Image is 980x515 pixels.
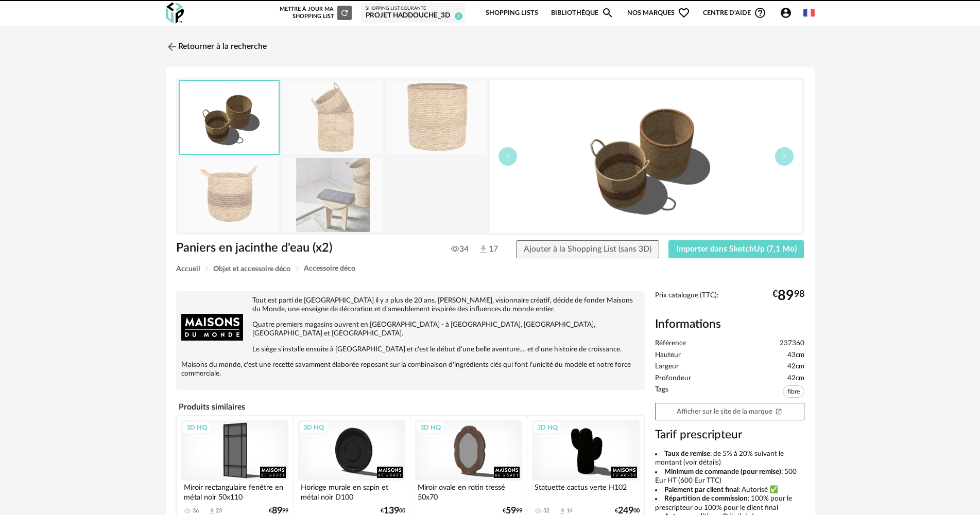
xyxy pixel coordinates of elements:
[176,265,804,273] div: Breadcrumb
[283,81,383,154] img: paniers-en-jacinthe-d-eau-x2-1000-6-11-237360_1.jpg
[181,321,640,338] p: Quatre premiers magasins ouvrent en [GEOGRAPHIC_DATA] - à [GEOGRAPHIC_DATA], [GEOGRAPHIC_DATA], [...
[664,468,781,475] b: Minimum de commande (pour remise)
[208,507,216,515] span: Download icon
[655,486,804,495] li: : Autorisé ✅
[778,292,794,300] span: 89
[486,1,538,25] a: Shopping Lists
[780,339,804,348] span: 237360
[775,407,782,415] span: Open In New icon
[803,7,815,19] img: fr
[181,481,288,501] div: Miroir rectangulaire fenêtre en métal noir 50x110
[455,12,462,20] span: 1
[655,468,804,486] li: : 500 Eur HT (600 Eur TTC)
[182,421,212,434] div: 3D HQ
[783,385,804,398] span: fibre
[601,7,614,19] span: Magnify icon
[181,296,640,314] p: Tout est parti de [GEOGRAPHIC_DATA] il y a plus de 20 ans. [PERSON_NAME], visionnaire créatif, dé...
[668,240,804,259] button: Importer dans SketchUp (7,1 Mo)
[278,6,352,20] div: Mettre à jour ma Shopping List
[532,421,562,434] div: 3D HQ
[655,339,686,348] span: Référence
[213,265,290,273] span: Objet et accessoire déco
[627,1,690,25] span: Nos marques
[451,244,469,254] span: 34
[655,291,804,310] div: Prix catalogue (TTC):
[181,296,243,358] img: brand logo
[384,507,399,514] span: 139
[551,1,614,25] a: BibliothèqueMagnify icon
[166,3,184,24] img: OXP
[478,244,489,255] img: Téléchargements
[176,265,200,273] span: Accueil
[655,362,679,371] span: Largeur
[506,507,516,514] span: 59
[703,7,766,19] span: Centre d'aideHelp Circle Outline icon
[179,158,279,232] img: paniers-en-jacinthe-d-eau-x2-1000-6-11-237360_3.jpg
[664,495,748,502] b: Répartition de commission
[283,158,383,232] img: paniers-en-jacinthe-d-eau-x2-1000-6-11-237360_5.jpg
[193,507,199,514] div: 36
[664,486,738,493] b: Paiement par client final
[181,345,640,354] p: Le siège s'installe ensuite à [GEOGRAPHIC_DATA] et c'est le début d'une belle aventure.... et d'u...
[298,481,405,501] div: Horloge murale en sapin et métal noir D100
[180,81,279,154] img: thumbnail.png
[787,351,804,360] span: 43cm
[366,11,460,21] div: Projet HADDOUCHE_3D
[655,317,804,332] h2: Informations
[618,507,633,514] span: 249
[478,244,497,255] span: 17
[272,507,282,514] span: 89
[787,374,804,383] span: 42cm
[340,10,349,15] span: Refresh icon
[655,374,691,383] span: Profondeur
[780,7,792,19] span: Account Circle icon
[416,421,445,434] div: 3D HQ
[299,421,329,434] div: 3D HQ
[655,385,668,400] span: Tags
[516,240,659,259] button: Ajouter à la Shopping List (sans 3D)
[676,245,797,253] span: Importer dans SketchUp (7,1 Mo)
[655,494,804,512] li: : 100% pour le prescripteur ou 100% pour le client final
[366,6,460,21] a: Shopping List courante Projet HADDOUCHE_3D 1
[216,507,222,514] div: 23
[490,80,802,233] img: thumbnail.png
[166,41,178,53] img: svg+xml;base64,PHN2ZyB3aWR0aD0iMjQiIGhlaWdodD0iMjQiIHZpZXdCb3g9IjAgMCAyNCAyNCIgZmlsbD0ibm9uZSIgeG...
[655,351,681,360] span: Hauteur
[678,7,690,19] span: Heart Outline icon
[754,7,766,19] span: Help Circle Outline icon
[176,399,645,415] h4: Produits similaires
[780,7,797,19] span: Account Circle icon
[655,450,804,468] li: : de 5% à 20% suivant le montant (voir détails)
[532,481,639,501] div: Statuette cactus verte H102
[381,507,405,514] div: € 00
[655,428,804,442] h3: Tarif prescripteur
[787,362,804,371] span: 42cm
[387,81,487,154] img: paniers-en-jacinthe-d-eau-x2-1000-6-11-237360_2.jpg
[655,403,804,421] a: Afficher sur le site de la marqueOpen In New icon
[503,507,522,514] div: € 99
[524,245,651,253] span: Ajouter à la Shopping List (sans 3D)
[166,35,267,58] a: Retourner à la recherche
[559,507,566,515] span: Download icon
[772,292,804,300] div: € 98
[269,507,288,514] div: € 99
[664,450,710,457] b: Taux de remise
[566,507,573,514] div: 14
[181,361,640,378] p: Maisons du monde, c'est une recette savamment élaborée reposant sur la combinaison d'ingrédients ...
[304,265,355,272] span: Accessoire déco
[176,240,432,256] h1: Paniers en jacinthe d'eau (x2)
[366,6,460,12] div: Shopping List courante
[415,481,522,501] div: Miroir ovale en rotin tressé 50x70
[615,507,640,514] div: € 00
[543,507,549,514] div: 32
